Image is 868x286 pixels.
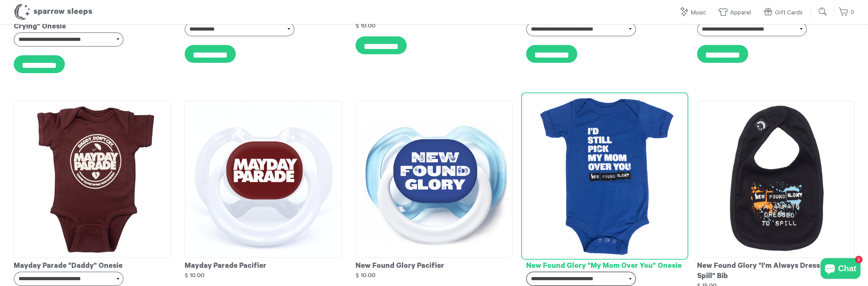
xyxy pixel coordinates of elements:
[819,258,863,281] inbox-online-store-chat: Shopify online store chat
[718,5,754,20] a: Apparel
[526,258,683,272] div: New Found Glory "My Mom Over You" Onesie
[356,23,375,28] strong: $ 10.00
[523,94,686,258] img: NewFoundGlory-Onesie_grande.png
[185,101,342,258] img: MaydayParadePacifierMockup_grande.png
[816,5,830,19] input: Submit
[356,101,513,258] img: NewFoundGloryPacifier_grande.png
[679,5,709,20] a: Music
[838,5,854,20] a: 0
[14,101,171,258] img: Mayday_Parade_-_Daddy_Onesie_grande.png
[356,272,375,278] strong: $ 10.00
[697,258,854,282] div: New Found Glory "I'm Always Dressed To Spill" Bib
[185,272,205,278] strong: $ 10.00
[356,258,513,272] div: New Found Glory Pacifier
[697,101,854,258] img: New_Found_Glory_-_Bib_grande.jpg
[14,3,93,21] h1: Sparrow Sleeps
[14,258,171,272] div: Mayday Parade "Daddy" Onesie
[763,5,806,20] a: Gift Cards
[185,258,342,272] div: Mayday Parade Pacifier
